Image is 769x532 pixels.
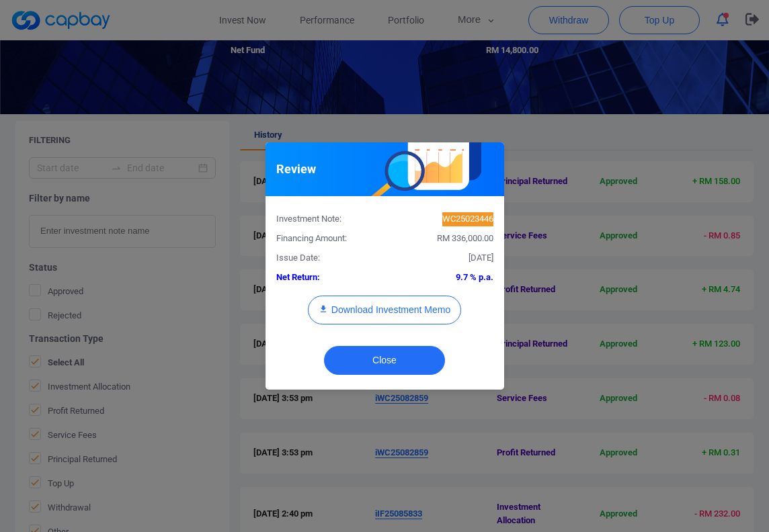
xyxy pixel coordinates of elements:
button: Close [324,346,445,375]
div: Issue Date: [266,251,385,265]
h5: Review [276,161,316,177]
div: WC25023446 [384,212,503,226]
div: [DATE] [384,251,503,265]
div: 9.7 % p.a. [384,271,503,285]
div: Net Return: [266,271,385,285]
button: Download Investment Memo [308,296,461,324]
div: Financing Amount: [266,232,385,246]
div: Investment Note: [266,212,385,226]
span: RM 336,000.00 [437,233,493,243]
